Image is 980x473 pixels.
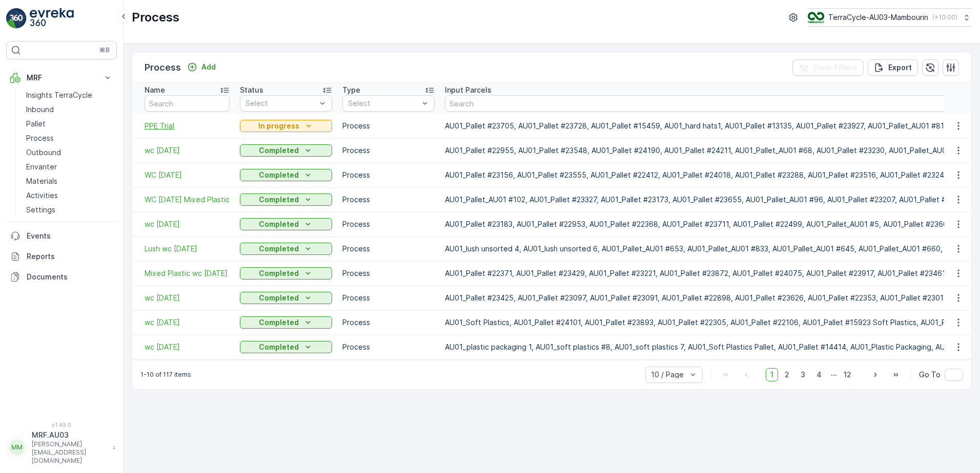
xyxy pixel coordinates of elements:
[792,59,864,76] button: Clear Filters
[145,244,230,254] a: Lush wc 21/7/25
[26,104,54,115] p: Inbound
[145,244,230,254] span: Lush wc [DATE]
[145,145,230,156] a: wc 18/8/25
[30,8,74,29] img: logo_light-DOdMpM7g.png
[240,267,332,279] button: Completed
[26,190,58,201] p: Activities
[140,371,191,379] p: 1-10 of 117 items
[240,85,263,95] p: Status
[22,102,117,117] a: Inbound
[22,188,117,203] a: Activities
[26,147,61,158] p: Outbound
[828,12,928,23] p: TerraCycle-AU03-Mambourin
[32,430,108,440] p: MRF.AU03
[259,342,299,352] p: Completed
[26,205,55,215] p: Settings
[22,131,117,145] a: Process
[240,169,332,181] button: Completed
[259,219,299,229] p: Completed
[26,176,57,186] p: Materials
[337,163,440,187] td: Process
[337,286,440,310] td: Process
[246,98,316,109] p: Select
[145,145,230,156] span: wc [DATE]
[808,8,972,27] button: TerraCycle-AU03-Mambourin(+10:00)
[32,440,108,465] p: [PERSON_NAME][EMAIL_ADDRESS][DOMAIN_NAME]
[348,98,419,109] p: Select
[6,68,117,88] button: MRF
[22,88,117,102] a: Insights TerraCycle
[240,292,332,304] button: Completed
[145,317,230,328] span: wc [DATE]
[259,268,299,278] p: Completed
[337,138,440,163] td: Process
[22,160,117,174] a: Envanter
[201,62,216,72] p: Add
[22,145,117,160] a: Outbound
[26,162,57,172] p: Envanter
[145,268,230,278] a: Mixed Plastic wc 21/7/25
[259,293,299,303] p: Completed
[259,170,299,180] p: Completed
[766,368,778,381] span: 1
[145,268,230,278] span: Mixed Plastic wc [DATE]
[337,335,440,359] td: Process
[99,46,110,54] p: ⌘B
[145,219,230,229] a: wc 28/7/25
[145,121,230,131] a: PPE Trial
[27,231,113,241] p: Events
[145,195,230,205] span: WC [DATE] Mixed Plastic
[27,251,113,262] p: Reports
[259,145,299,156] p: Completed
[26,119,46,129] p: Pallet
[259,244,299,254] p: Completed
[145,60,181,75] p: Process
[919,370,941,380] span: Go To
[868,59,918,76] button: Export
[337,261,440,286] td: Process
[839,368,856,381] span: 12
[6,267,117,287] a: Documents
[337,114,440,138] td: Process
[145,170,230,180] span: WC [DATE]
[27,73,96,83] p: MRF
[145,293,230,303] span: wc [DATE]
[27,272,113,282] p: Documents
[337,236,440,261] td: Process
[445,85,492,95] p: Input Parcels
[22,203,117,217] a: Settings
[145,317,230,328] a: wc 30/6/25
[26,90,92,100] p: Insights TerraCycle
[337,310,440,335] td: Process
[145,293,230,303] a: wc 7/7/25
[796,368,810,381] span: 3
[6,8,27,29] img: logo
[26,133,54,143] p: Process
[240,120,332,132] button: In progress
[132,9,179,26] p: Process
[808,12,824,23] img: image_D6FFc8H.png
[145,95,230,112] input: Search
[258,121,299,131] p: In progress
[780,368,794,381] span: 2
[337,187,440,212] td: Process
[145,342,230,352] span: wc [DATE]
[240,243,332,255] button: Completed
[240,316,332,329] button: Completed
[888,62,912,73] p: Export
[240,193,332,206] button: Completed
[337,212,440,236] td: Process
[9,439,25,456] div: MM
[145,219,230,229] span: wc [DATE]
[145,195,230,205] a: WC 4/8/25 Mixed Plastic
[6,422,117,428] span: v 1.49.0
[22,117,117,131] a: Pallet
[22,174,117,188] a: Materials
[145,170,230,180] a: WC 11/08/2025
[342,85,360,95] p: Type
[259,195,299,205] p: Completed
[240,218,332,230] button: Completed
[145,342,230,352] a: wc 16/6/25
[259,317,299,328] p: Completed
